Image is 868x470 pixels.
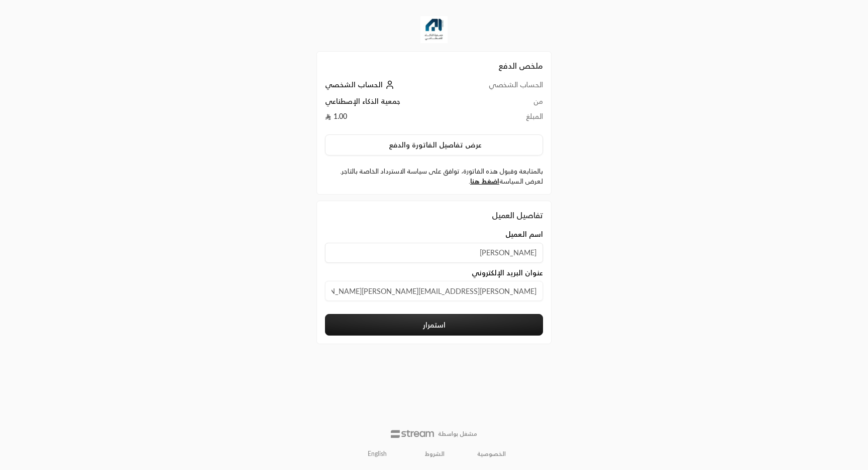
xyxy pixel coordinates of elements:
label: بالمتابعة وقبول هذه الفاتورة، توافق على سياسة الاسترداد الخاصة بالتاجر. لعرض السياسة . [325,167,543,186]
span: عنوان البريد الإلكتروني [472,268,543,278]
a: الحساب الشخصي [325,80,397,89]
td: من [452,96,543,111]
button: استمرار [325,314,543,336]
img: Company Logo [420,16,448,43]
a: English [362,446,392,462]
a: الخصوصية [477,450,506,458]
input: اسم العميل [325,243,543,263]
p: مشغل بواسطة [438,430,477,438]
span: الحساب الشخصي [325,80,383,89]
h2: ملخص الدفع [325,60,543,72]
a: الشروط [425,450,445,458]
div: تفاصيل العميل [325,209,543,221]
button: عرض تفاصيل الفاتورة والدفع [325,134,543,155]
a: اضغط هنا [470,177,499,185]
input: عنوان البريد الإلكتروني [325,281,543,301]
td: 1.00 [325,111,452,126]
td: جمعية الذكاء الإصطناعي [325,96,452,111]
span: اسم العميل [505,229,543,239]
td: المبلغ [452,111,543,126]
td: الحساب الشخصي [452,80,543,96]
